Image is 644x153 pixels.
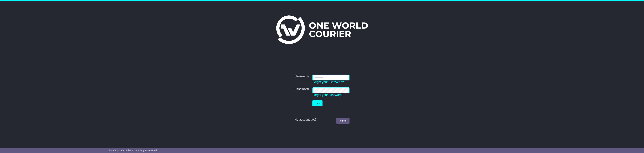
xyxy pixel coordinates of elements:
[312,80,344,84] a: Forgot your username?
[294,75,309,78] label: Username
[312,93,343,97] a: Forgot your password?
[312,100,323,106] button: Login
[276,15,368,44] img: One World
[294,118,350,122] div: No account yet?
[336,118,350,124] a: Register
[109,149,157,152] span: © One World Courier 2025. All rights reserved.
[294,87,309,91] label: Password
